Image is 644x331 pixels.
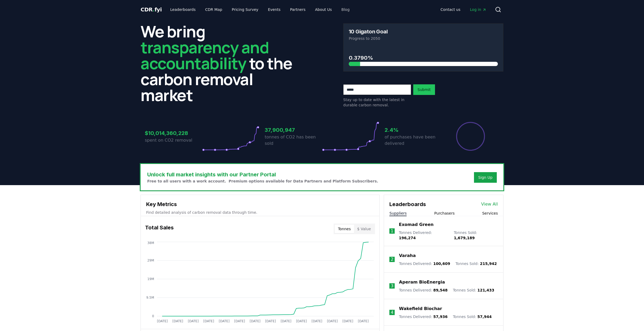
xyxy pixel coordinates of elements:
[453,314,491,319] p: Tonnes Sold :
[389,211,407,216] button: Suppliers
[454,230,498,241] p: Tonnes Sold :
[219,319,230,323] tspan: [DATE]
[327,319,338,323] tspan: [DATE]
[466,5,491,14] a: Log in
[296,319,307,323] tspan: [DATE]
[188,319,199,323] tspan: [DATE]
[413,84,435,95] button: Submit
[166,5,200,14] a: Leaderboards
[399,230,449,241] p: Tonnes Delivered :
[147,259,154,262] tspan: 29M
[385,134,442,147] p: of purchases have been delivered
[391,283,393,289] p: 3
[146,296,154,299] tspan: 9.5M
[141,6,162,13] a: CDR.fyi
[389,200,426,208] h3: Leaderboards
[454,236,475,240] span: 1,679,189
[145,224,174,234] h3: Total Sales
[385,126,442,134] h3: 2.4%
[399,314,447,319] p: Tonnes Delivered :
[286,5,310,14] a: Partners
[152,314,154,318] tspan: 0
[354,225,374,233] button: $ Value
[157,319,168,323] tspan: [DATE]
[265,134,322,147] p: tonnes of CO2 has been sold
[342,319,353,323] tspan: [DATE]
[399,236,416,240] span: 196,274
[391,309,393,316] p: 4
[264,5,285,14] a: Events
[399,288,447,293] p: Tonnes Delivered :
[399,252,416,259] a: Varaha
[453,288,494,293] p: Tonnes Sold :
[399,221,434,228] a: Exomad Green
[311,5,336,14] a: About Us
[166,5,354,14] nav: Main
[434,211,455,216] button: Purchasers
[146,200,374,208] h3: Key Metrics
[391,228,393,234] p: 1
[265,319,276,323] tspan: [DATE]
[145,129,202,137] h3: $10,014,360,228
[391,256,393,263] p: 2
[265,126,322,134] h3: 37,900,947
[474,172,497,183] button: Sign Up
[335,225,354,233] button: Tonnes
[146,210,374,215] p: Find detailed analysis of carbon removal data through time.
[147,178,378,184] p: Free to all users with a work account. Premium options available for Data Partners and Platform S...
[481,201,498,207] a: View All
[349,29,388,34] h3: 10 Gigaton Goal
[358,319,369,323] tspan: [DATE]
[433,315,447,319] span: 57,936
[433,288,447,292] span: 89,548
[433,262,450,266] span: 100,609
[477,288,494,292] span: 121,433
[436,5,465,14] a: Contact us
[436,5,491,14] nav: Main
[480,262,497,266] span: 215,942
[477,315,492,319] span: 57,944
[153,6,155,13] span: .
[147,277,154,281] tspan: 19M
[147,241,154,245] tspan: 38M
[172,319,183,323] tspan: [DATE]
[145,137,202,143] p: spent on CO2 removal
[399,279,445,285] a: Aperam BioEnergia
[337,5,354,14] a: Blog
[349,54,498,62] h3: 0.3790%
[203,319,214,323] tspan: [DATE]
[147,171,378,178] h3: Unlock full market insights with our Partner Portal
[456,121,485,151] div: Percentage of sales delivered
[399,261,450,266] p: Tonnes Delivered :
[399,306,442,312] a: Wakefield Biochar
[141,6,162,13] span: CDR fyi
[141,36,269,74] span: transparency and accountability
[311,319,322,323] tspan: [DATE]
[478,175,493,180] a: Sign Up
[201,5,227,14] a: CDR Map
[281,319,291,323] tspan: [DATE]
[228,5,263,14] a: Pricing Survey
[250,319,260,323] tspan: [DATE]
[141,23,301,103] h2: We bring to the carbon removal market
[349,36,498,41] p: Progress to 2050
[455,261,497,266] p: Tonnes Sold :
[234,319,245,323] tspan: [DATE]
[470,7,486,12] span: Log in
[343,97,411,108] p: Stay up to date with the latest in durable carbon removal.
[482,211,498,216] button: Services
